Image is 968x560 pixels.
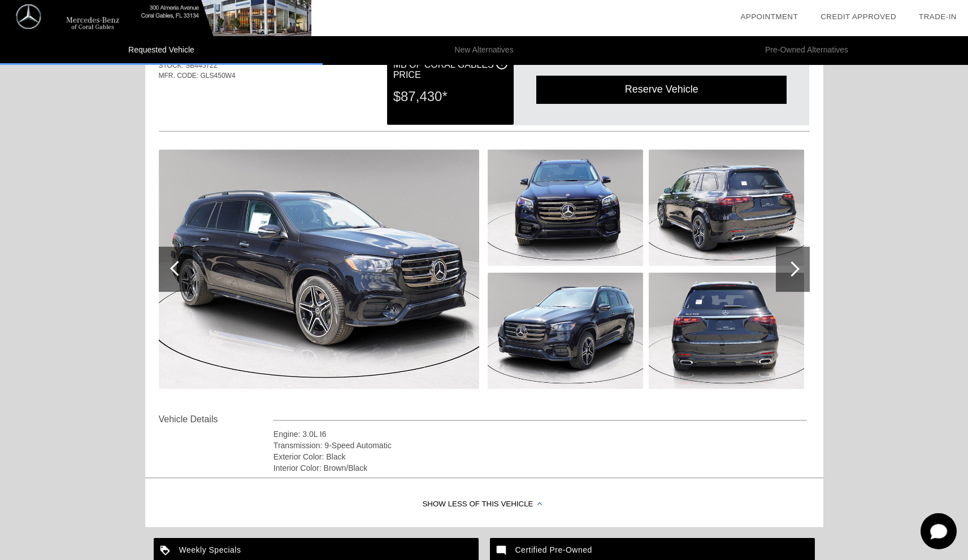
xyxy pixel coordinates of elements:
[159,98,810,116] div: Quoted on [DATE] 1:20:41 PM
[393,82,507,111] div: $87,430*
[274,462,808,474] div: Interior Color: Brown/Black
[323,36,645,65] li: New Alternatives
[159,72,199,80] span: MFR. CODE:
[488,273,643,389] img: image.aspx
[821,12,896,21] a: Credit Approved
[274,440,808,451] div: Transmission: 9-Speed Automatic
[919,12,957,21] a: Trade-In
[649,273,804,389] img: image.aspx
[274,451,808,462] div: Exterior Color: Black
[645,36,968,65] li: Pre-Owned Alternatives
[159,150,479,389] img: image.aspx
[536,76,787,103] div: Reserve Vehicle
[921,513,957,549] button: Toggle Chat Window
[740,12,798,21] a: Appointment
[649,150,804,266] img: image.aspx
[274,428,808,440] div: Engine: 3.0L I6
[921,513,957,549] svg: Start Chat
[488,150,643,266] img: image.aspx
[159,413,274,426] div: Vehicle Details
[201,72,236,80] span: GLS450W4
[145,482,823,527] div: Show Less of this Vehicle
